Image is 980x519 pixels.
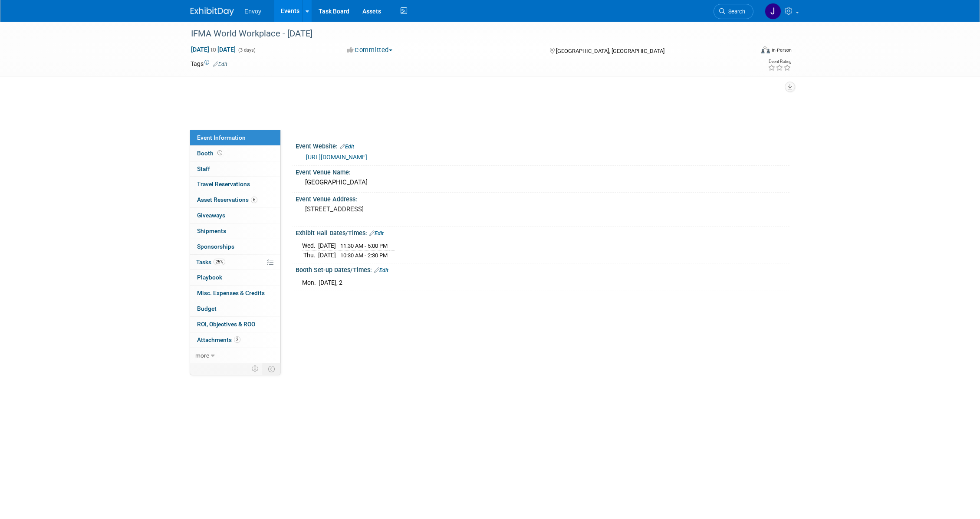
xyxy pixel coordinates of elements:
span: 10:30 AM - 2:30 PM [340,252,388,259]
a: Staff [190,161,280,177]
a: Giveaways [190,208,280,223]
a: Misc. Expenses & Credits [190,286,280,301]
a: Search [714,4,753,19]
a: Travel Reservations [190,177,280,192]
span: Booth not reserved yet [216,150,224,156]
div: [GEOGRAPHIC_DATA] [302,176,783,189]
span: Tasks [196,259,225,266]
a: Budget [190,301,280,316]
img: Format-Inperson.png [761,46,770,53]
a: Sponsorships [190,239,280,254]
td: Thu. [302,251,318,260]
span: Envoy [244,8,261,15]
span: Asset Reservations [197,196,257,203]
span: Travel Reservations [197,181,250,187]
a: Edit [213,61,227,67]
span: Staff [197,165,210,172]
span: 11:30 AM - 5:00 PM [340,243,388,249]
span: 2 [234,336,240,343]
span: Playbook [197,274,222,281]
a: Playbook [190,270,280,285]
span: to [209,46,217,53]
a: Asset Reservations6 [190,192,280,207]
span: Event Information [197,134,246,141]
span: 6 [251,197,257,203]
td: [DATE] [318,251,336,260]
span: [DATE] [DATE] [191,46,236,53]
td: Personalize Event Tab Strip [248,363,263,374]
span: Shipments [197,227,226,234]
a: Booth [190,146,280,161]
a: Edit [374,267,388,273]
div: Event Website: [296,140,789,151]
a: more [190,348,280,363]
div: Exhibit Hall Dates/Times: [296,227,789,238]
span: ROI, Objectives & ROO [197,321,255,328]
td: [DATE], 2 [319,278,342,287]
div: Event Rating [768,59,791,64]
img: Joanna Zerga [765,3,781,20]
a: [URL][DOMAIN_NAME] [306,154,367,161]
span: Budget [197,305,217,312]
div: Event Format [702,45,792,58]
a: Attachments2 [190,332,280,348]
td: Wed. [302,241,318,251]
span: Giveaways [197,212,225,219]
a: Event Information [190,130,280,145]
span: 25% [214,259,225,265]
a: Edit [369,230,384,237]
a: Edit [340,144,354,150]
span: Attachments [197,336,240,343]
div: Event Venue Address: [296,193,789,204]
div: Event Venue Name: [296,166,789,177]
pre: [STREET_ADDRESS] [305,205,492,213]
span: Booth [197,150,224,157]
span: [GEOGRAPHIC_DATA], [GEOGRAPHIC_DATA] [556,48,664,54]
a: Tasks25% [190,255,280,270]
td: [DATE] [318,241,336,251]
a: ROI, Objectives & ROO [190,317,280,332]
div: IFMA World Workplace - [DATE] [188,26,740,42]
div: In-Person [771,47,792,53]
td: Tags [191,59,227,68]
div: Booth Set-up Dates/Times: [296,263,789,275]
td: Toggle Event Tabs [263,363,281,374]
span: Search [725,8,745,15]
img: ExhibitDay [191,7,234,16]
a: Shipments [190,223,280,239]
span: Sponsorships [197,243,234,250]
td: Mon. [302,278,319,287]
span: Misc. Expenses & Credits [197,289,265,296]
span: (3 days) [237,47,256,53]
button: Committed [344,46,396,55]
span: more [195,352,209,359]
